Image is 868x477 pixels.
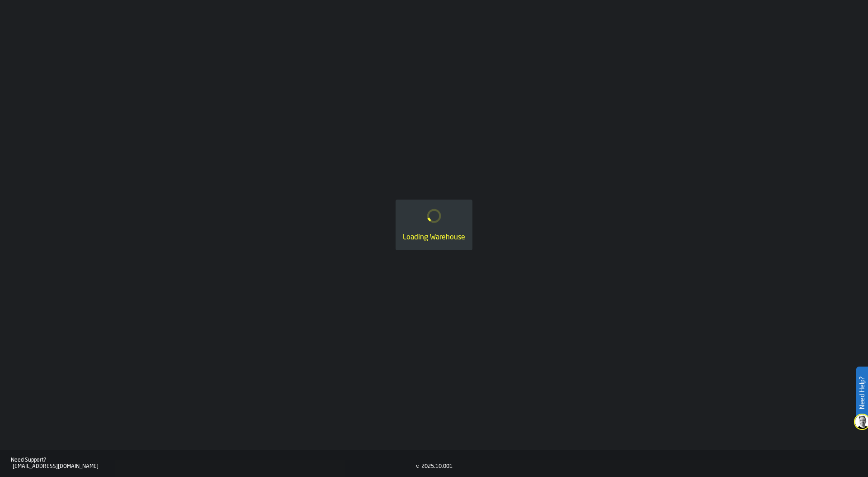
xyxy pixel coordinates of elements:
[421,463,453,470] div: 2025.10.001
[13,463,416,470] div: [EMAIL_ADDRESS][DOMAIN_NAME]
[11,457,416,463] div: Need Support?
[416,463,420,470] div: v.
[403,232,465,243] div: Loading Warehouse
[11,457,416,470] a: Need Support?[EMAIL_ADDRESS][DOMAIN_NAME]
